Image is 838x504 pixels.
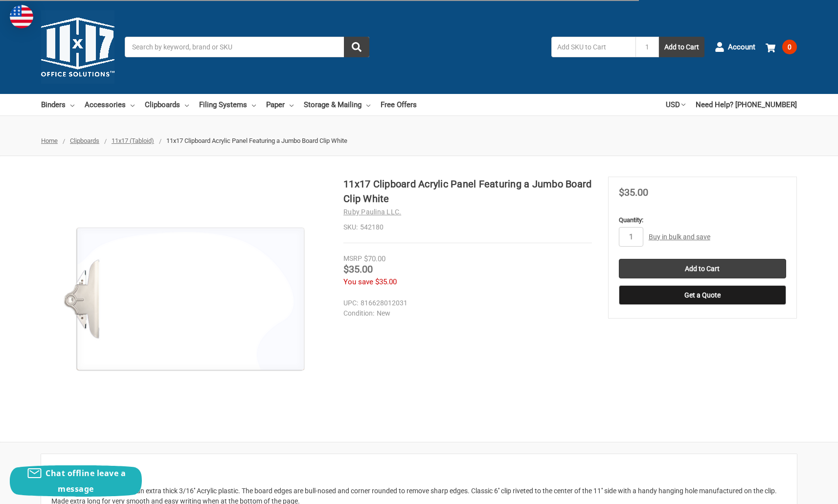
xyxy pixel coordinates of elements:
button: Get a Quote [619,285,786,305]
span: $70.00 [364,254,385,263]
div: MSRP [343,253,362,264]
a: Storage & Mailing [304,94,370,115]
dt: UPC: [343,298,358,308]
a: Free Offers [381,94,417,115]
a: Binders [41,94,74,115]
input: Add to Cart [619,259,786,278]
a: Home [41,137,58,144]
a: Need Help? [PHONE_NUMBER] [696,94,797,115]
span: $35.00 [619,186,648,198]
label: Quantity: [619,215,786,225]
a: Paper [266,94,294,115]
span: You save [343,277,373,286]
a: USD [666,94,685,115]
input: Add SKU to Cart [551,37,635,57]
h1: 11x17 Clipboard Acrylic Panel Featuring a Jumbo Board Clip White [343,177,592,206]
span: 11x17 Clipboard Acrylic Panel Featuring a Jumbo Board Clip White [166,137,347,144]
a: Clipboards [145,94,189,115]
a: 0 [766,34,797,60]
span: 0 [782,40,797,54]
h2: Description [51,464,787,479]
span: $35.00 [375,277,397,286]
button: Add to Cart [659,37,704,57]
span: Chat offline leave a message [45,468,126,494]
dd: 816628012031 [343,298,588,308]
dt: Condition: [343,308,374,319]
button: Chat offline leave a message [10,465,142,497]
a: Accessories [85,94,135,115]
a: Account [715,34,755,60]
a: Filing Systems [199,94,256,115]
img: 11x17 Clipboard Acrylic Panel Featuring a Jumbo Board Clip White [62,177,307,421]
iframe: Google Customer Reviews [757,478,838,504]
a: Clipboards [70,137,99,144]
input: Search by keyword, brand or SKU [125,37,369,57]
dd: 542180 [343,222,592,232]
span: Account [728,42,755,53]
img: duty and tax information for United States [10,5,33,28]
span: $35.00 [343,263,373,275]
a: Buy in bulk and save [649,233,710,241]
dd: New [343,308,588,319]
img: 11x17.com [41,10,114,84]
a: 11x17 (Tabloid) [112,137,154,144]
a: Ruby Paulina LLC. [343,208,401,216]
dt: SKU: [343,222,358,232]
